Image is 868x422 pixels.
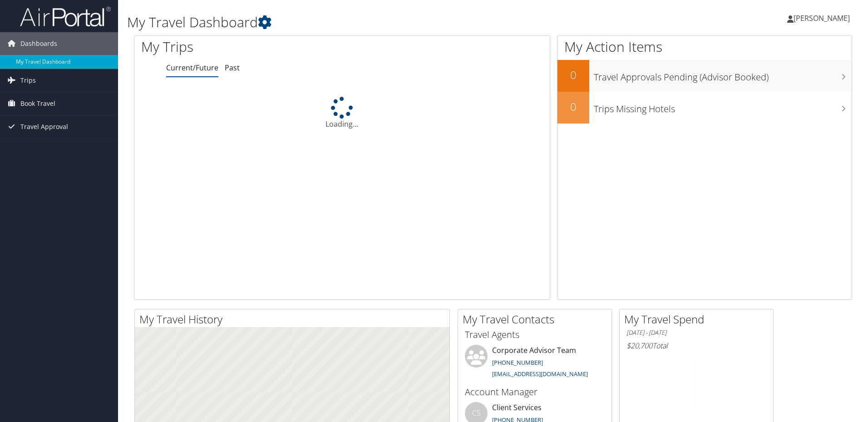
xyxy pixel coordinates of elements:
img: airportal-logo.png [20,6,111,27]
h2: My Travel History [139,312,449,327]
span: Travel Approval [20,115,68,138]
a: Current/Future [166,63,218,73]
h2: My Travel Spend [624,312,773,327]
span: [PERSON_NAME] [794,13,850,23]
a: [EMAIL_ADDRESS][DOMAIN_NAME] [492,370,588,378]
h3: Travel Approvals Pending (Advisor Booked) [594,66,852,84]
a: [PERSON_NAME] [787,5,859,32]
h1: My Trips [141,37,370,56]
a: 0Trips Missing Hotels [557,92,852,124]
a: 0Travel Approvals Pending (Advisor Booked) [557,60,852,92]
span: Book Travel [20,92,55,115]
a: Past [225,63,240,73]
h6: [DATE] - [DATE] [626,328,766,337]
h3: Travel Agents [465,328,605,341]
h1: My Action Items [557,37,852,56]
h1: My Travel Dashboard [127,13,615,32]
div: Loading... [134,97,550,129]
span: $20,700 [626,341,652,351]
h2: 0 [557,99,589,114]
h6: Total [626,341,766,351]
span: Trips [20,69,36,92]
span: Dashboards [20,32,57,55]
h3: Trips Missing Hotels [594,98,852,115]
li: Corporate Advisor Team [460,345,609,382]
h2: My Travel Contacts [463,312,612,327]
h2: 0 [557,67,589,83]
a: [PHONE_NUMBER] [492,358,543,367]
h3: Account Manager [465,386,605,398]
